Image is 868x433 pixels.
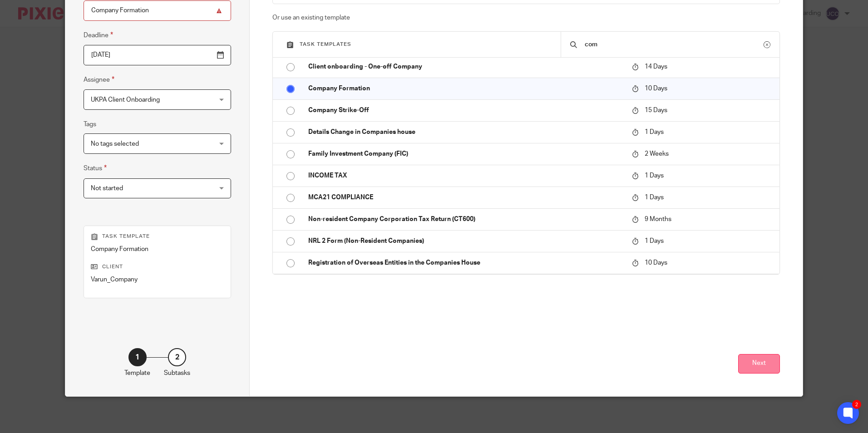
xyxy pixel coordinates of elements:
[272,13,779,22] p: Or use an existing template
[645,151,669,157] span: 2 Weeks
[84,120,96,129] label: Tags
[91,245,224,254] p: Company Formation
[128,348,147,366] div: 1
[124,369,150,378] p: Template
[738,354,780,374] button: Next
[308,258,623,267] p: Registration of Overseas Entities in the Companies House
[84,30,113,40] label: Deadline
[308,84,623,93] p: Company Formation
[645,216,671,222] span: 9 Months
[91,97,160,103] span: UKPA Client Onboarding
[91,185,123,192] span: Not started
[308,215,623,224] p: Non-resident Company Corporation Tax Return (CT600)
[645,172,664,179] span: 1 Days
[308,149,623,158] p: Family Investment Company (FIC)
[308,193,623,202] p: MCA21 COMPLIANCE
[84,163,107,173] label: Status
[645,85,667,92] span: 10 Days
[852,400,861,409] div: 2
[84,45,231,65] input: Pick a date
[300,42,351,47] span: Task templates
[584,39,764,49] input: Search...
[91,275,224,284] p: Varun_Company
[84,74,114,85] label: Assignee
[645,107,667,113] span: 15 Days
[645,129,664,135] span: 1 Days
[645,260,667,266] span: 10 Days
[645,64,667,70] span: 14 Days
[308,171,623,180] p: INCOME TAX
[308,128,623,137] p: Details Change in Companies house
[84,0,231,21] input: Task name
[168,348,186,366] div: 2
[308,106,623,115] p: Company Strike-Off
[645,194,664,201] span: 1 Days
[645,238,664,244] span: 1 Days
[308,236,623,246] p: NRL 2 Form (Non-Resident Companies)
[91,233,224,240] p: Task template
[164,369,190,378] p: Subtasks
[91,263,224,271] p: Client
[91,141,139,147] span: No tags selected
[308,62,623,71] p: Client onboarding - One-off Company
